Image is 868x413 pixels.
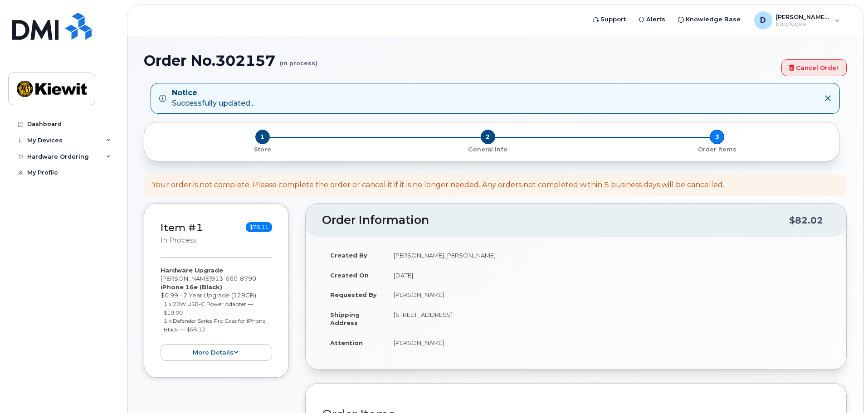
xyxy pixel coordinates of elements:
td: [STREET_ADDRESS] [385,305,830,333]
strong: Requested By [330,291,377,298]
a: 1 Store [151,144,373,154]
small: in process [161,236,196,244]
small: 1 x 20W USB-C Power Adapter — $19.00 [164,301,253,316]
p: General Info [377,146,599,154]
td: [DATE] [385,265,830,285]
p: Store [155,146,370,154]
span: 660 [223,275,238,282]
span: 913 [211,275,256,282]
span: $78.11 [246,222,272,232]
div: Successfully updated... [172,88,254,109]
strong: Created By [330,252,367,259]
small: 1 x Defender Series Pro Case for iPhone Black — $58.12 [164,317,265,333]
td: [PERSON_NAME].[PERSON_NAME] [385,245,830,265]
div: $82.02 [789,212,823,229]
h2: Order Information [322,214,789,227]
a: Item #1 [161,221,203,234]
div: [PERSON_NAME] $0.99 - 2 Year Upgrade (128GB) [161,266,272,361]
a: 2 General Info [373,144,602,154]
strong: Attention [330,339,363,346]
div: Your order is not complete. Please complete the order or cancel it if it is no longer needed. Any... [152,180,724,190]
small: (in process) [280,53,317,67]
strong: iPhone 16e (Black) [161,283,222,291]
span: 1 [255,130,270,144]
span: 8790 [238,275,256,282]
td: [PERSON_NAME] [385,285,830,305]
strong: Hardware Upgrade [161,267,223,274]
h1: Order No.302157 [144,53,777,68]
a: Cancel Order [781,59,847,76]
button: more details [161,344,272,361]
td: [PERSON_NAME] [385,333,830,353]
strong: Shipping Address [330,311,360,327]
strong: Notice [172,88,254,98]
strong: Created On [330,272,369,279]
span: 2 [481,130,495,144]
